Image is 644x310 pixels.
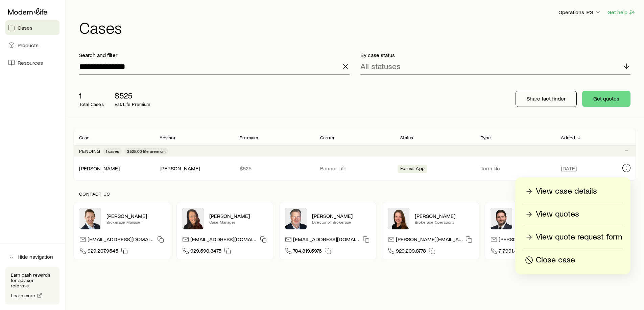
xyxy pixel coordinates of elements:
[415,213,474,219] p: [PERSON_NAME]
[18,253,53,260] span: Hide navigation
[160,135,176,140] p: Advisor
[400,166,425,173] span: Formal App
[79,165,120,171] a: [PERSON_NAME]
[312,213,371,219] p: [PERSON_NAME]
[5,267,59,305] div: Earn cash rewards for advisor referrals.Learn more
[127,148,166,154] span: $525.00 life premium
[536,255,575,265] p: Close case
[312,219,371,225] p: Director of Brokerage
[293,236,360,245] p: [EMAIL_ADDRESS][DOMAIN_NAME]
[320,135,335,140] p: Carrier
[536,232,622,243] p: View quote request form
[79,52,350,58] p: Search and filter
[285,208,307,229] img: Trey Wall
[79,148,100,154] p: Pending
[190,236,257,245] p: [EMAIL_ADDRESS][DOMAIN_NAME]
[79,165,120,172] div: [PERSON_NAME]
[79,19,636,35] h1: Cases
[5,249,59,264] button: Hide navigation
[88,236,154,245] p: [EMAIL_ADDRESS][DOMAIN_NAME]
[481,165,550,172] p: Term life
[523,186,622,197] a: View case details
[5,38,59,53] a: Products
[360,52,631,58] p: By case status
[79,102,104,107] p: Total Cases
[106,219,165,225] p: Brokerage Manager
[240,165,309,172] p: $525
[415,219,474,225] p: Brokerage Operations
[561,165,577,172] span: [DATE]
[74,129,636,180] div: Client cases
[115,91,150,100] p: $525
[240,135,258,140] p: Premium
[388,208,409,229] img: Ellen Wall
[396,247,426,256] span: 929.209.8778
[582,91,630,107] button: Get quotes
[79,91,104,100] p: 1
[561,135,575,140] p: Added
[558,8,602,17] button: Operations IPG
[558,9,601,16] p: Operations IPG
[5,55,59,70] a: Resources
[527,95,566,102] p: Share fact finder
[18,42,39,49] span: Products
[360,61,401,71] p: All statuses
[190,247,221,256] span: 929.590.3475
[79,208,101,229] img: Nick Weiler
[499,236,566,245] p: [PERSON_NAME][EMAIL_ADDRESS][DOMAIN_NAME]
[523,208,622,220] a: View quotes
[491,208,512,229] img: Bryan Simmons
[400,135,413,140] p: Status
[499,247,525,256] span: 717.991.3687
[320,165,390,172] p: Banner Life
[293,247,322,256] span: 704.819.5976
[523,231,622,243] a: View quote request form
[11,272,54,288] p: Earn cash rewards for advisor referrals.
[607,8,636,16] button: Get help
[79,191,630,197] p: Contact us
[88,247,118,256] span: 929.207.9545
[523,254,622,266] button: Close case
[106,148,119,154] span: 1 cases
[106,213,165,219] p: [PERSON_NAME]
[182,208,204,229] img: Abby McGuigan
[396,236,463,245] p: [PERSON_NAME][EMAIL_ADDRESS][DOMAIN_NAME]
[209,219,268,225] p: Case Manager
[209,213,268,219] p: [PERSON_NAME]
[516,91,577,107] button: Share fact finder
[536,209,579,220] p: View quotes
[481,135,491,140] p: Type
[160,165,200,172] div: [PERSON_NAME]
[115,102,150,107] p: Est. Life Premium
[79,135,90,140] p: Case
[11,293,35,298] span: Learn more
[536,186,597,197] p: View case details
[18,24,32,31] span: Cases
[18,59,43,66] span: Resources
[5,20,59,35] a: Cases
